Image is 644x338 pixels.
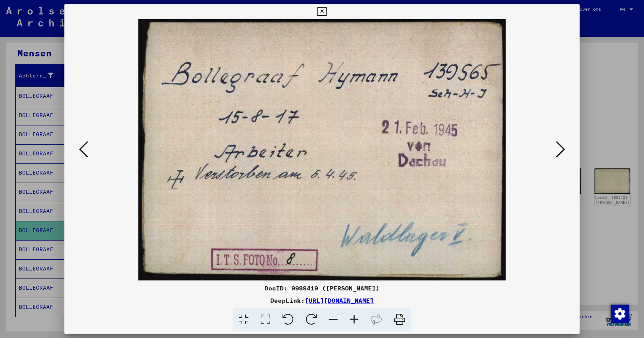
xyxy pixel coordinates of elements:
[264,284,379,292] font: DocID: 9989419 ([PERSON_NAME])
[610,304,629,323] div: Wijzigingstoestemming
[90,19,554,280] img: 001.jpg
[611,305,629,323] img: Wijzigingstoestemming
[305,297,374,304] a: [URL][DOMAIN_NAME]
[270,297,305,304] font: DeepLink:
